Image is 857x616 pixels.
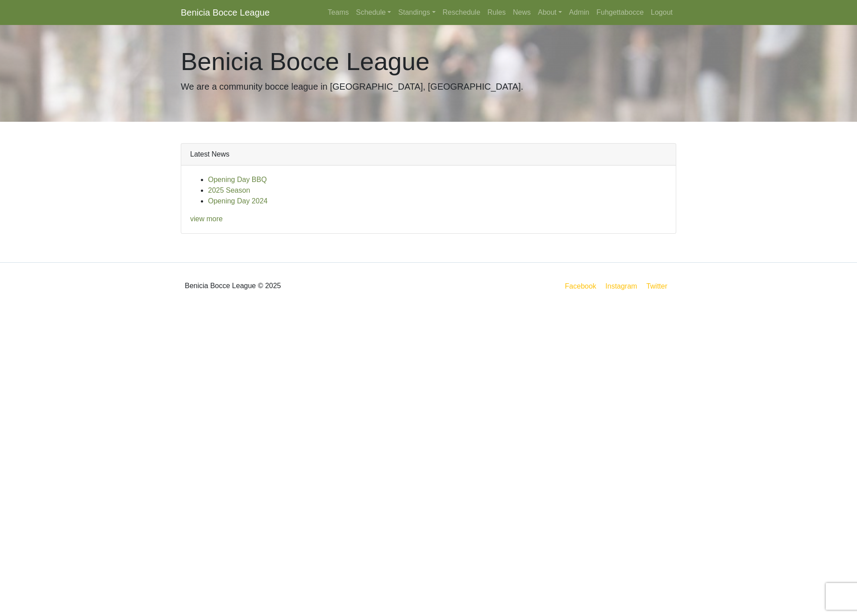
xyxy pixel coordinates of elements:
a: Standings [395,4,439,21]
a: News [509,4,534,21]
a: Opening Day BBQ [208,176,267,183]
a: About [534,4,566,21]
a: Reschedule [439,4,484,21]
a: Schedule [352,4,395,21]
a: 2025 Season [208,186,250,194]
a: Twitter [645,281,674,292]
a: Admin [566,4,593,21]
a: Teams [324,4,352,21]
a: Opening Day 2024 [208,197,267,205]
a: Benicia Bocce League [181,4,270,21]
div: Latest News [181,144,676,165]
h1: Benicia Bocce League [181,46,676,76]
a: Logout [647,4,676,21]
a: Instagram [603,281,639,292]
div: Benicia Bocce League © 2025 [174,270,428,302]
a: view more [190,215,223,223]
a: Fuhgettabocce [593,4,647,21]
p: We are a community bocce league in [GEOGRAPHIC_DATA], [GEOGRAPHIC_DATA]. [181,80,676,93]
a: Facebook [563,281,598,292]
a: Rules [484,4,509,21]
